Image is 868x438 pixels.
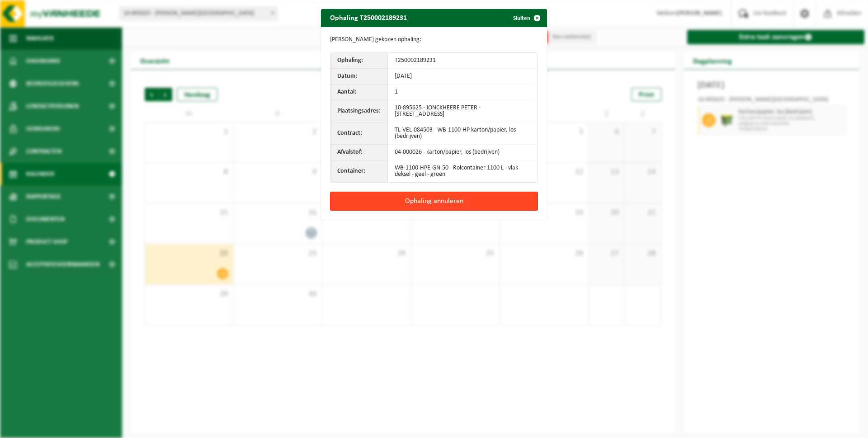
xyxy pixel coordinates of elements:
[330,53,388,69] th: Ophaling:
[388,69,538,85] td: [DATE]
[506,9,546,27] button: Sluiten
[330,122,388,145] th: Contract:
[330,192,538,211] button: Ophaling annuleren
[321,9,416,26] h2: Ophaling T250002189231
[330,100,388,122] th: Plaatsingsadres:
[388,145,538,160] td: 04-000026 - karton/papier, los (bedrijven)
[330,85,388,100] th: Aantal:
[388,160,538,182] td: WB-1100-HPE-GN-50 - Rolcontainer 1100 L - vlak deksel - geel - groen
[388,85,538,100] td: 1
[388,100,538,122] td: 10-895625 - JONCKHEERE PETER - [STREET_ADDRESS]
[388,53,538,69] td: T250002189231
[330,160,388,182] th: Container:
[330,36,538,43] p: [PERSON_NAME] gekozen ophaling:
[388,122,538,145] td: TL-VEL-084503 - WB-1100-HP karton/papier, los (bedrijven)
[330,145,388,160] th: Afvalstof:
[330,69,388,85] th: Datum:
